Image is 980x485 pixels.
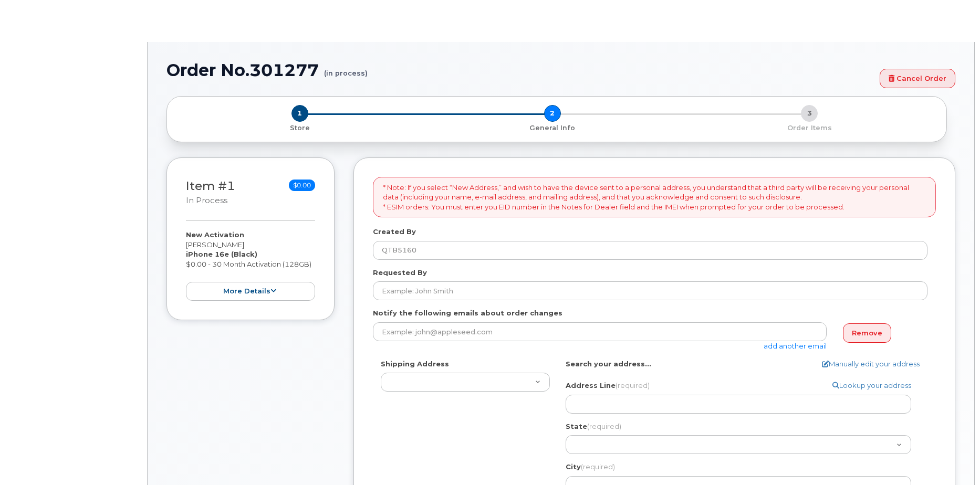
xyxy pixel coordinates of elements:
[616,381,650,389] span: (required)
[566,421,621,431] label: State
[373,308,562,318] label: Notify the following emails about order changes
[880,69,955,88] a: Cancel Order
[581,462,615,471] span: (required)
[566,462,615,472] label: City
[291,105,308,122] span: 1
[383,183,926,212] p: * Note: If you select “New Address,” and wish to have the device sent to a personal address, you ...
[843,323,891,343] a: Remove
[764,342,827,350] a: add another email
[289,180,315,191] span: $0.00
[381,359,449,369] label: Shipping Address
[186,250,257,258] strong: iPhone 16e (Black)
[566,359,651,369] label: Search your address...
[186,282,315,301] button: more details
[186,196,227,205] small: in process
[186,230,315,301] div: [PERSON_NAME] $0.00 - 30 Month Activation (128GB)
[186,230,244,239] strong: New Activation
[324,61,368,77] small: (in process)
[822,359,920,369] a: Manually edit your address
[832,381,911,391] a: Lookup your address
[373,227,416,237] label: Created By
[373,268,427,278] label: Requested By
[587,422,621,430] span: (required)
[175,122,424,133] a: 1 Store
[373,322,827,341] input: Example: john@appleseed.com
[373,281,927,300] input: Example: John Smith
[166,61,874,79] h1: Order No.301277
[566,381,650,391] label: Address Line
[180,123,420,133] p: Store
[186,180,235,206] h3: Item #1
